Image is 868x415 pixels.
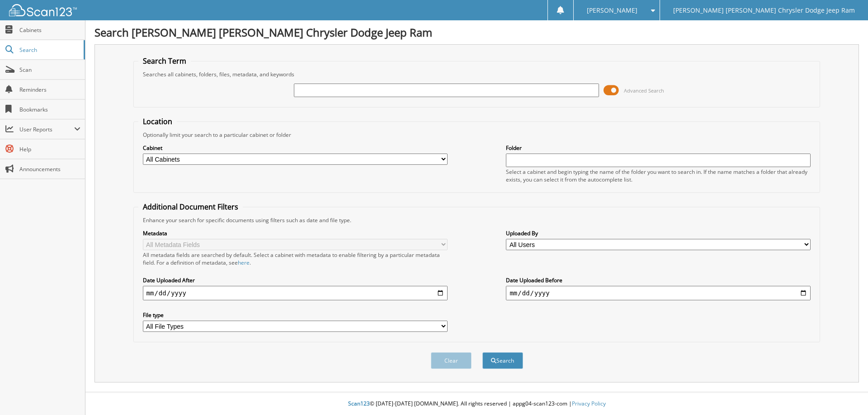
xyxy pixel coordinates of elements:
[9,4,77,16] img: scan123-logo-white.svg
[482,352,523,369] button: Search
[19,106,80,113] span: Bookmarks
[506,229,811,237] label: Uploaded By
[143,311,448,319] label: File type
[19,26,80,34] span: Cabinets
[143,229,448,237] label: Metadata
[19,66,80,74] span: Scan
[19,46,79,54] span: Search
[143,251,448,266] div: All metadata fields are searched by default. Select a cabinet with metadata to enable filtering b...
[19,145,80,153] span: Help
[587,8,637,13] span: [PERSON_NAME]
[143,144,448,152] label: Cabinet
[138,117,177,126] legend: Location
[506,144,811,152] label: Folder
[19,86,80,93] span: Reminders
[94,25,859,40] h1: Search [PERSON_NAME] [PERSON_NAME] Chrysler Dodge Jeep Ram
[138,131,816,139] div: Optionally limit your search to a particular cabinet or folder
[624,87,664,94] span: Advanced Search
[19,165,80,173] span: Announcements
[572,400,606,407] a: Privacy Policy
[19,126,74,133] span: User Reports
[138,202,243,212] legend: Additional Document Filters
[506,286,811,300] input: end
[138,56,191,66] legend: Search Term
[143,276,448,284] label: Date Uploaded After
[506,168,811,183] div: Select a cabinet and begin typing the name of the folder you want to search in. If the name match...
[138,70,816,78] div: Searches all cabinets, folders, files, metadata, and keywords
[506,276,811,284] label: Date Uploaded Before
[143,286,448,300] input: start
[673,8,855,13] span: [PERSON_NAME] [PERSON_NAME] Chrysler Dodge Jeep Ram
[238,259,250,266] a: here
[85,393,868,415] div: © [DATE]-[DATE] [DOMAIN_NAME]. All rights reserved | appg04-scan123-com |
[348,400,370,407] span: Scan123
[431,352,472,369] button: Clear
[138,216,816,224] div: Enhance your search for specific documents using filters such as date and file type.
